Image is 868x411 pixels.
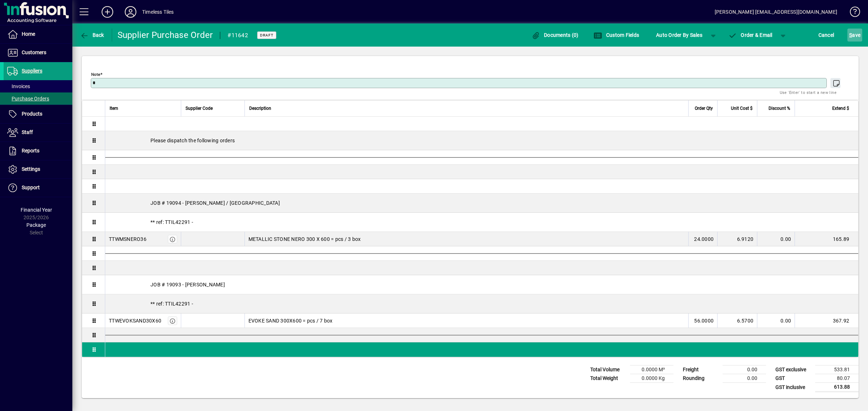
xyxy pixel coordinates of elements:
td: Total Volume [587,365,630,374]
td: 367.92 [795,313,858,328]
span: Package [26,222,46,228]
td: 533.81 [815,365,859,374]
div: Timeless Tiles [142,6,174,18]
a: Settings [4,160,72,178]
span: Order Qty [695,104,713,112]
td: 56.0000 [688,313,717,328]
td: GST [772,374,815,383]
td: Total Weight [587,374,630,383]
a: Purchase Orders [4,92,72,105]
span: Extend $ [832,104,849,112]
span: Invoices [7,83,30,89]
td: GST exclusive [772,365,815,374]
div: #11642 [227,30,248,41]
td: Freight [679,365,723,374]
span: S [849,32,852,38]
span: Supplier Code [186,104,213,112]
span: Order & Email [728,32,773,38]
td: 24.0000 [688,232,717,246]
span: Suppliers [22,68,42,74]
span: Description [249,104,271,112]
td: 0.00 [723,365,766,374]
td: Rounding [679,374,723,383]
span: Settings [22,166,40,172]
a: Support [4,179,72,197]
a: Staff [4,124,72,142]
a: Invoices [4,80,72,92]
button: Save [847,29,862,42]
button: Add [96,5,119,18]
span: Financial Year [21,207,52,213]
a: Home [4,25,72,43]
span: METALLIC STONE NERO 300 X 600 = pcs / 3 box [248,235,361,243]
span: Auto Order By Sales [656,29,702,41]
div: TTWMSNERO36 [109,235,146,243]
td: 0.00 [723,374,766,383]
td: 0.00 [757,313,795,328]
button: Profile [119,5,142,18]
button: Cancel [817,29,836,42]
span: EVOKE SAND 300X600 = pcs / 7 box [248,317,333,324]
button: Documents (0) [530,29,580,42]
button: Custom Fields [592,29,641,42]
div: ** ref: TTIL42291 - [105,213,858,232]
span: Staff [22,129,33,135]
div: TTWEVOKSAND30X60 [109,317,161,324]
div: JOB # 19094 - [PERSON_NAME] / [GEOGRAPHIC_DATA] [105,194,858,212]
span: Unit Cost $ [731,104,753,112]
td: 0.00 [757,232,795,246]
a: Customers [4,44,72,62]
span: Purchase Orders [7,96,49,101]
td: GST inclusive [772,383,815,392]
span: Documents (0) [532,32,579,38]
div: [PERSON_NAME] [EMAIL_ADDRESS][DOMAIN_NAME] [715,6,837,18]
span: Support [22,185,40,190]
app-page-header-button: Back [72,29,112,42]
span: Products [22,111,42,117]
span: Cancel [818,29,834,41]
td: 6.5700 [717,313,757,328]
span: Draft [260,33,273,38]
button: Order & Email [725,29,776,42]
a: Knowledge Base [844,1,859,25]
td: 6.9120 [717,232,757,246]
button: Back [78,29,106,42]
a: Reports [4,142,72,160]
td: 0.0000 M³ [630,365,673,374]
span: Reports [22,148,39,153]
div: Please dispatch the following orders [105,131,858,150]
td: 165.89 [795,232,858,246]
div: Supplier Purchase Order [118,29,213,41]
span: Item [110,104,118,112]
span: Customers [22,49,46,55]
mat-label: Note [91,72,100,77]
span: Back [80,32,104,38]
span: Custom Fields [593,32,639,38]
a: Products [4,105,72,123]
span: ave [849,29,860,41]
button: Auto Order By Sales [652,29,706,42]
span: Home [22,31,35,37]
td: 613.88 [815,383,859,392]
span: Discount % [769,104,790,112]
div: JOB # 19093 - [PERSON_NAME] [105,275,858,294]
td: 0.0000 Kg [630,374,673,383]
mat-hint: Use 'Enter' to start a new line [780,88,837,96]
div: ** ref: TTIL42291 - [105,294,858,313]
td: 80.07 [815,374,859,383]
